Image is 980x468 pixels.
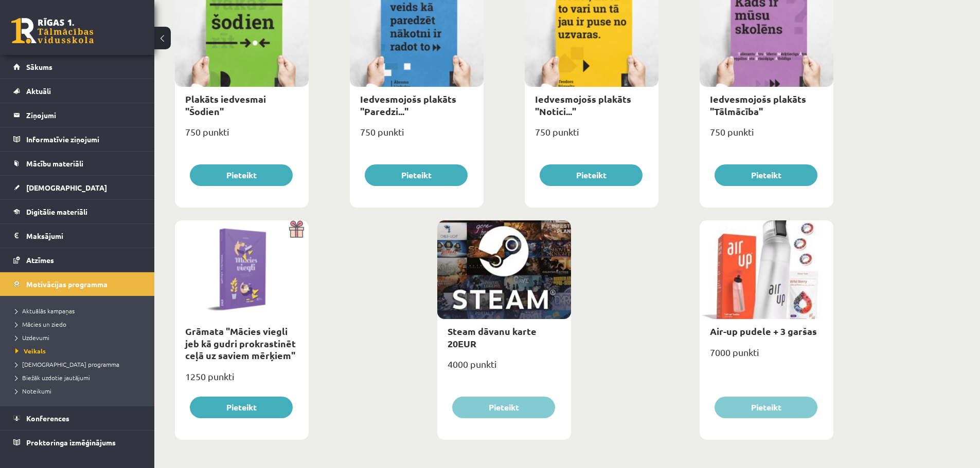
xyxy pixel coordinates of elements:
[13,152,141,175] a: Mācību materiāli
[15,307,75,315] span: Aktuālās kampaņas
[15,387,51,395] span: Noteikumi
[15,373,90,382] span: Biežāk uzdotie jautājumi
[13,176,141,199] a: [DEMOGRAPHIC_DATA]
[13,430,141,454] a: Proktoringa izmēģinājums
[185,93,266,117] a: Plakāts iedvesmai "Šodien"
[13,224,141,248] a: Maksājumi
[13,55,141,79] a: Sākums
[360,93,456,117] a: Iedvesmojošs plakāts "Paredzi..."
[26,279,108,289] span: Motivācijas programma
[15,360,144,369] a: [DEMOGRAPHIC_DATA] programma
[11,18,94,44] a: Rīgas 1. Tālmācības vidusskola
[190,164,293,186] button: Pieteikt
[185,325,296,361] a: Grāmata "Mācies viegli jeb kā gudri prokrastinēt ceļā uz saviem mērķiem"
[710,93,806,117] a: Iedvesmojošs plakāts "Tālmācība"
[13,406,141,430] a: Konferences
[700,123,833,149] div: 750 punkti
[535,93,631,117] a: Iedvesmojošs plakāts "Notici..."
[15,347,46,355] span: Veikals
[26,62,52,71] span: Sākums
[26,103,141,127] legend: Ziņojumi
[15,346,144,355] a: Veikals
[540,164,643,186] button: Pieteikt
[175,368,309,394] div: 1250 punkti
[715,164,817,186] button: Pieteikt
[700,344,833,369] div: 7000 punkti
[26,127,141,151] legend: Informatīvie ziņojumi
[13,272,141,296] a: Motivācijas programma
[26,207,87,216] span: Digitālie materiāli
[26,224,141,248] legend: Maksājumi
[15,373,144,382] a: Biežāk uzdotie jautājumi
[13,248,141,272] a: Atzīmes
[365,164,468,186] button: Pieteikt
[13,103,141,127] a: Ziņojumi
[26,86,51,96] span: Aktuāli
[286,220,309,238] img: Dāvana ar pārsteigumu
[190,397,293,418] button: Pieteikt
[13,127,141,151] a: Informatīvie ziņojumi
[452,397,555,418] button: Pieteikt
[15,333,49,342] span: Uzdevumi
[350,123,484,149] div: 750 punkti
[26,438,116,447] span: Proktoringa izmēģinājums
[448,325,537,349] a: Steam dāvanu karte 20EUR
[15,360,119,368] span: [DEMOGRAPHIC_DATA] programma
[26,255,54,265] span: Atzīmes
[13,200,141,223] a: Digitālie materiāli
[175,123,309,149] div: 750 punkti
[15,320,66,328] span: Mācies un ziedo
[15,333,144,342] a: Uzdevumi
[13,79,141,103] a: Aktuāli
[26,183,107,192] span: [DEMOGRAPHIC_DATA]
[437,355,571,381] div: 4000 punkti
[15,320,144,329] a: Mācies un ziedo
[710,325,817,337] a: Air-up pudele + 3 garšas
[525,123,658,149] div: 750 punkti
[715,397,817,418] button: Pieteikt
[15,306,144,315] a: Aktuālās kampaņas
[15,386,144,396] a: Noteikumi
[26,159,83,168] span: Mācību materiāli
[26,414,69,423] span: Konferences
